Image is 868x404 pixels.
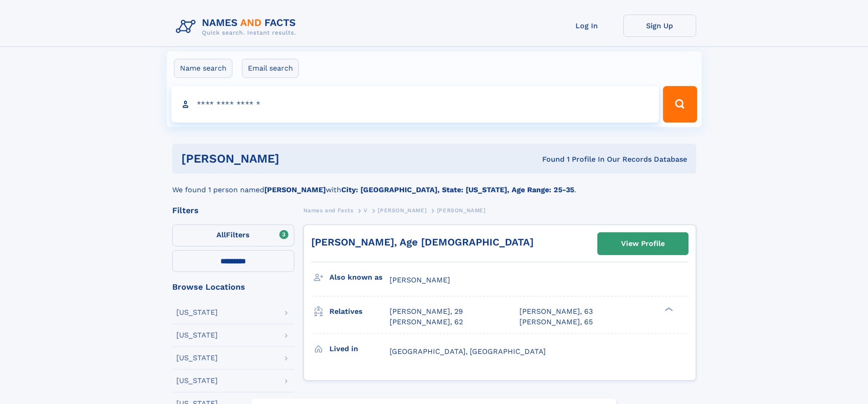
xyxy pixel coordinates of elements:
[598,233,688,255] a: View Profile
[176,309,218,316] div: [US_STATE]
[621,233,665,254] div: View Profile
[390,307,463,317] a: [PERSON_NAME], 29
[172,206,294,215] div: Filters
[176,332,218,339] div: [US_STATE]
[242,59,299,78] label: Email search
[390,347,546,356] span: [GEOGRAPHIC_DATA], [GEOGRAPHIC_DATA]
[329,341,390,357] h3: Lived in
[411,154,687,164] div: Found 1 Profile In Our Records Database
[174,59,232,78] label: Name search
[341,185,574,194] b: City: [GEOGRAPHIC_DATA], State: [US_STATE], Age Range: 25-35
[171,86,659,123] input: search input
[390,276,450,284] span: [PERSON_NAME]
[329,270,390,285] h3: Also known as
[519,317,593,327] a: [PERSON_NAME], 65
[623,15,696,37] a: Sign Up
[264,185,326,194] b: [PERSON_NAME]
[437,207,486,214] span: [PERSON_NAME]
[390,317,463,327] a: [PERSON_NAME], 62
[663,86,697,123] button: Search Button
[311,236,534,248] a: [PERSON_NAME], Age [DEMOGRAPHIC_DATA]
[378,205,426,216] a: [PERSON_NAME]
[378,207,426,214] span: [PERSON_NAME]
[519,307,593,317] a: [PERSON_NAME], 63
[172,174,696,195] div: We found 1 person named with .
[172,15,303,39] img: Logo Names and Facts
[364,207,368,214] span: V
[329,304,390,319] h3: Relatives
[172,283,294,291] div: Browse Locations
[216,230,226,239] span: All
[663,307,673,312] div: ❯
[181,153,411,164] h1: [PERSON_NAME]
[176,354,218,362] div: [US_STATE]
[303,205,354,216] a: Names and Facts
[176,377,218,384] div: [US_STATE]
[172,225,294,246] label: Filters
[550,15,623,37] a: Log In
[364,205,368,216] a: V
